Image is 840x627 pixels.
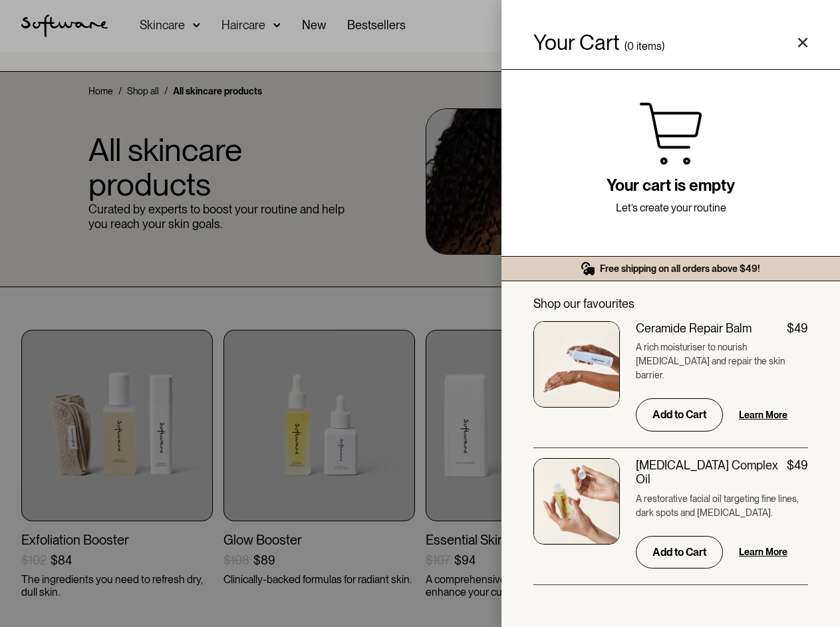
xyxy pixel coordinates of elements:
[533,321,620,408] img: Ceramide Repair Balm
[636,398,723,431] input: Add to Cart
[636,40,664,53] div: items)
[607,176,735,195] h2: Your cart is empty
[533,297,808,311] div: Shop our favourites
[636,536,723,568] input: Add to Cart
[625,40,627,53] div: (
[739,545,787,559] a: Learn More
[636,321,752,336] div: Ceramide Repair Balm
[636,492,808,520] p: A restorative facial oil targeting fine lines, dark spots and [MEDICAL_DATA].
[636,458,787,487] div: [MEDICAL_DATA] Complex Oil
[638,102,703,166] img: Cart icon
[627,40,634,53] div: 0
[636,340,808,382] p: A rich moisturiser to nourish [MEDICAL_DATA] and repair the skin barrier.
[787,458,808,473] div: $49
[787,321,808,336] div: $49
[797,37,808,48] a: Close cart
[533,32,619,53] h4: Your Cart
[616,200,726,216] p: Let’s create your routine
[600,263,760,275] div: Free shipping on all orders above $49!
[739,408,787,422] a: Learn More
[533,458,620,545] img: Retinol Complex Oil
